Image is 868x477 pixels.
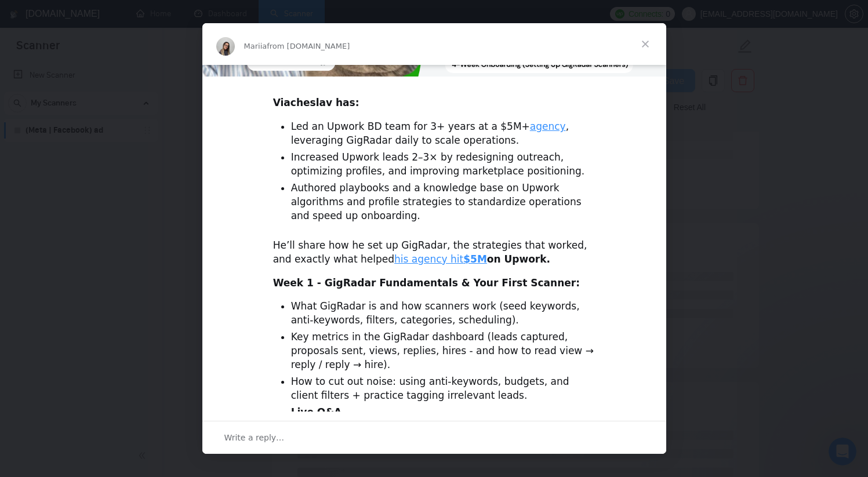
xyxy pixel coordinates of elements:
[291,120,595,148] li: Led an Upwork BD team for 3+ years at a $5M+ , leveraging GigRadar daily to scale operations.
[530,121,566,132] a: agency
[624,23,666,65] span: Close
[273,239,595,267] div: He’ll share how he set up GigRadar, the strategies that worked, and exactly what helped
[224,430,285,445] span: Write a reply…
[291,300,595,327] li: What GigRadar is and how scanners work (seed keywords, anti-keywords, filters, categories, schedu...
[394,253,487,265] a: his agency hit$5M
[463,253,487,265] b: $5M
[291,330,595,372] li: Key metrics in the GigRadar dashboard (leads captured, proposals sent, views, replies, hires - an...
[291,406,342,418] b: Live Q&A
[244,42,267,50] span: Mariia
[216,37,235,56] img: Profile image for Mariia
[273,277,580,289] b: Week 1 - GigRadar Fundamentals & Your First Scanner:
[202,421,666,454] div: Open conversation and reply
[291,375,595,403] li: How to cut out noise: using anti-keywords, budgets, and client filters + practice tagging irrelev...
[291,151,595,179] li: Increased Upwork leads 2–3× by redesigning outreach, optimizing profiles, and improving marketpla...
[487,253,550,265] b: on Upwork.
[291,181,595,223] li: Authored playbooks and a knowledge base on Upwork algorithms and profile strategies to standardiz...
[267,42,350,50] span: from [DOMAIN_NAME]
[273,97,359,108] b: Viacheslav has:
